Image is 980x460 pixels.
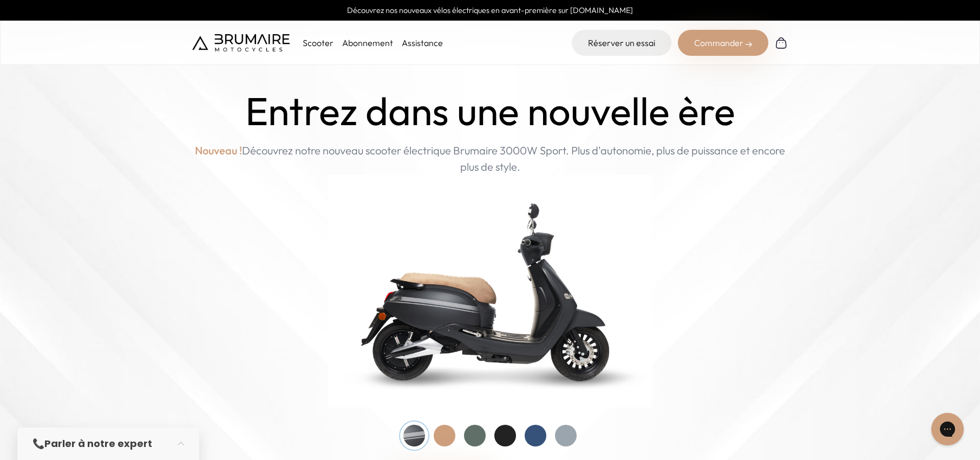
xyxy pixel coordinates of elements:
[678,30,768,56] div: Commander
[572,30,671,56] a: Réserver un essai
[192,34,290,51] img: Brumaire Motocycles
[195,142,242,159] span: Nouveau !
[926,409,969,449] iframe: Gorgias live chat messenger
[402,37,443,48] a: Assistance
[775,36,788,49] img: Panier
[746,41,752,48] img: right-arrow-2.png
[303,36,334,49] p: Scooter
[342,37,393,48] a: Abonnement
[245,89,735,134] h1: Entrez dans une nouvelle ère
[192,142,788,175] p: Découvrez notre nouveau scooter électrique Brumaire 3000W Sport. Plus d'autonomie, plus de puissa...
